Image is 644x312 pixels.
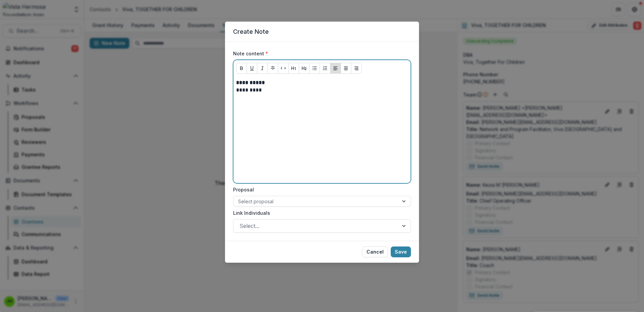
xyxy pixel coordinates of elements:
label: Link Individuals [233,209,407,216]
button: Ordered List [320,63,330,74]
button: Cancel [362,246,388,257]
button: Italicize [257,63,268,74]
button: Bold [236,63,247,74]
button: Strike [267,63,278,74]
button: Align Left [330,63,341,74]
button: Heading 1 [288,63,299,74]
button: Align Center [341,63,351,74]
label: Note content [233,50,407,57]
button: Save [391,246,411,257]
button: Bullet List [309,63,320,74]
button: Underline [247,63,257,74]
label: Proposal [233,186,407,193]
button: Heading 2 [299,63,310,74]
button: Align Right [351,63,362,74]
header: Create Note [225,22,419,42]
button: Code [278,63,289,74]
